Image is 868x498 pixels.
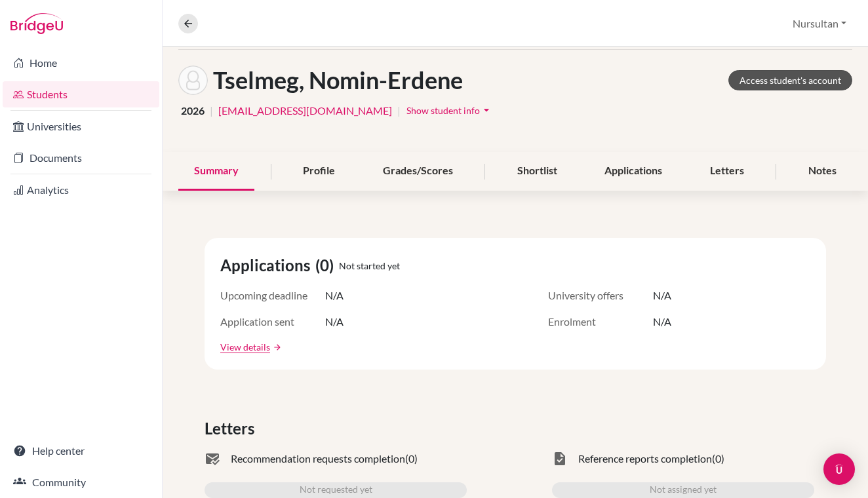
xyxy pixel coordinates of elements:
[287,152,351,191] div: Profile
[210,103,213,119] span: |
[220,340,270,354] a: View details
[589,152,678,191] div: Applications
[315,254,339,277] span: (0)
[552,451,568,467] span: task
[220,288,325,303] span: Upcoming deadline
[548,288,653,303] span: University offers
[270,343,282,352] a: arrow_forward
[406,100,494,121] button: Show student infoarrow_drop_down
[3,145,159,171] a: Documents
[650,482,717,498] span: Not assigned yet
[3,177,159,203] a: Analytics
[502,152,573,191] div: Shortlist
[694,152,760,191] div: Letters
[231,451,405,467] span: Recommendation requests completion
[3,469,159,495] a: Community
[220,314,325,330] span: Application sent
[205,451,220,467] span: mark_email_read
[181,103,205,119] span: 2026
[178,152,254,191] div: Summary
[205,417,260,440] span: Letters
[218,103,392,119] a: [EMAIL_ADDRESS][DOMAIN_NAME]
[3,113,159,140] a: Universities
[3,50,159,76] a: Home
[480,104,493,117] i: arrow_drop_down
[712,451,724,467] span: (0)
[339,259,400,273] span: Not started yet
[406,105,480,116] span: Show student info
[578,451,712,467] span: Reference reports completion
[325,314,344,330] span: N/A
[178,66,208,95] img: Nomin-Erdene Tselmeg's avatar
[3,81,159,107] a: Students
[10,13,63,34] img: Bridge-U
[300,482,372,498] span: Not requested yet
[405,451,418,467] span: (0)
[653,288,671,303] span: N/A
[213,66,463,94] h1: Tselmeg, Nomin-Erdene
[787,11,852,36] button: Nursultan
[823,453,855,485] div: Open Intercom Messenger
[653,314,671,330] span: N/A
[220,254,315,277] span: Applications
[3,438,159,464] a: Help center
[793,152,852,191] div: Notes
[728,70,852,90] a: Access student's account
[548,314,653,330] span: Enrolment
[397,103,401,119] span: |
[367,152,469,191] div: Grades/Scores
[325,288,344,303] span: N/A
